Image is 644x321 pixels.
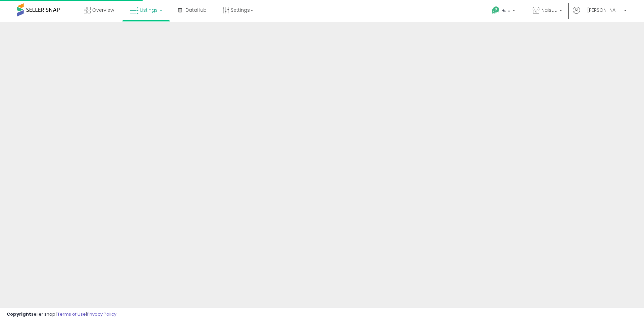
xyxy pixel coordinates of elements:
[491,6,500,14] i: Get Help
[486,1,522,22] a: Help
[501,8,511,13] span: Help
[582,7,622,13] span: Hi [PERSON_NAME]
[573,7,627,22] a: Hi [PERSON_NAME]
[541,7,557,13] span: Naisuu
[140,7,158,13] span: Listings
[92,7,114,13] span: Overview
[185,7,207,13] span: DataHub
